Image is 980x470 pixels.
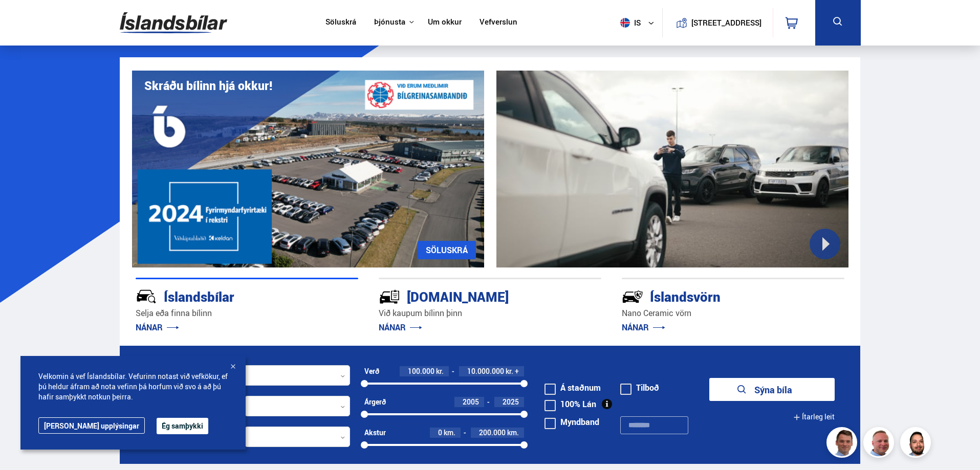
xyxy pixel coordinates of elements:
[507,429,519,437] span: km.
[364,398,386,406] div: Árgerð
[622,307,844,319] p: Nano Ceramic vörn
[379,286,400,307] img: tr5P-W3DuiFaO7aO.svg
[695,18,758,27] button: [STREET_ADDRESS]
[616,18,642,28] span: is
[668,8,767,37] a: [STREET_ADDRESS]
[467,366,504,376] span: 10.000.000
[144,79,272,93] h1: Skráðu bílinn hjá okkur!
[479,428,506,437] span: 200.000
[374,17,405,27] button: Þjónusta
[408,366,434,376] span: 100.000
[157,418,208,434] button: Ég samþykki
[622,322,665,333] a: NÁNAR
[436,367,444,375] span: kr.
[325,17,356,28] a: Söluskrá
[622,287,808,305] div: Íslandsvörn
[515,367,519,375] span: +
[545,384,601,392] label: Á staðnum
[136,307,358,319] p: Selja eða finna bílinn
[444,429,455,437] span: km.
[793,406,835,429] button: Ítarleg leit
[136,287,322,305] div: Íslandsbílar
[545,400,596,408] label: 100% Lán
[620,384,659,392] label: Tilboð
[120,6,227,39] img: G0Ugv5HjCgRt.svg
[136,322,179,333] a: NÁNAR
[438,428,442,437] span: 0
[463,397,479,407] span: 2005
[828,429,859,459] img: FbJEzSuNWCJXmdc-.webp
[379,322,422,333] a: NÁNAR
[38,417,145,434] a: [PERSON_NAME] upplýsingar
[132,71,484,267] img: eKx6w-_Home_640_.png
[865,429,896,459] img: siFngHWaQ9KaOqBr.png
[902,429,932,459] img: nhp88E3Fdnt1Opn2.png
[38,371,228,402] span: Velkomin á vef Íslandsbílar. Vefurinn notast við vefkökur, ef þú heldur áfram að nota vefinn þá h...
[136,286,157,307] img: JRvxyua_JYH6wB4c.svg
[506,367,513,375] span: kr.
[709,378,835,401] button: Sýna bíla
[480,17,517,28] a: Vefverslun
[418,241,476,259] a: SÖLUSKRÁ
[503,397,519,407] span: 2025
[364,367,379,375] div: Verð
[379,307,601,319] p: Við kaupum bílinn þinn
[545,418,599,426] label: Myndband
[364,429,386,437] div: Akstur
[428,17,462,28] a: Um okkur
[622,286,643,307] img: -Svtn6bYgwAsiwNX.svg
[616,8,662,38] button: is
[379,287,565,305] div: [DOMAIN_NAME]
[620,18,630,28] img: svg+xml;base64,PHN2ZyB4bWxucz0iaHR0cDovL3d3dy53My5vcmcvMjAwMC9zdmciIHdpZHRoPSI1MTIiIGhlaWdodD0iNT...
